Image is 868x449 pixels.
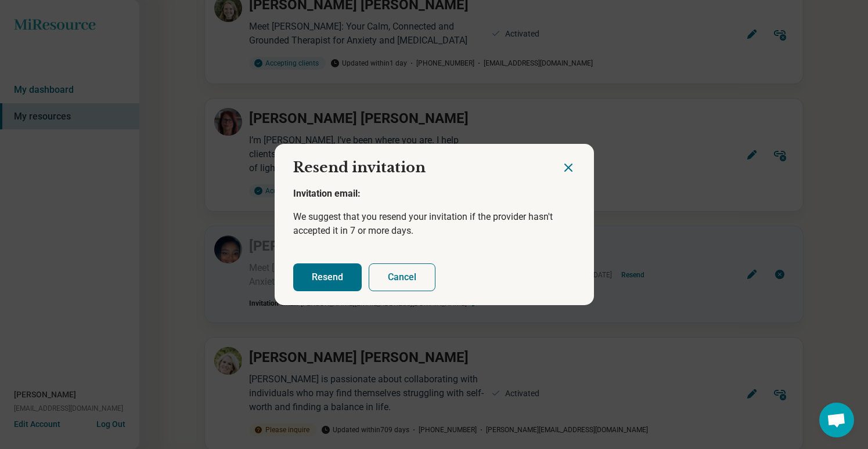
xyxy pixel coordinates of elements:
[819,403,854,437] a: Open chat
[369,263,435,291] button: Cancel
[293,188,361,199] span: Invitation email:
[561,161,575,175] button: Close dialog
[293,263,362,291] button: Resend
[275,144,561,182] h2: Resend invitation
[293,210,575,238] p: We suggest that you resend your invitation if the provider hasn't accepted it in 7 or more days.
